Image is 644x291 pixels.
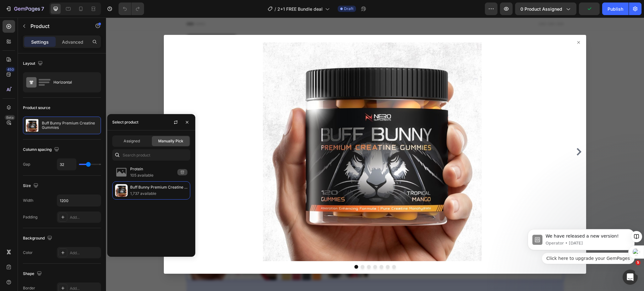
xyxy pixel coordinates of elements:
[277,6,323,12] span: 2+1 FREE Bundle deal
[608,6,623,12] div: Publish
[275,6,276,12] span: /
[158,138,183,144] span: Manually Pick
[280,247,284,251] button: Dot
[115,166,128,178] img: no-image
[248,247,252,251] button: Dot
[57,159,76,170] input: Auto
[23,145,60,154] div: Column spacing
[31,39,49,45] p: Settings
[23,234,53,243] div: Background
[119,3,144,15] div: Undo/Redo
[3,3,47,15] button: 7
[53,75,92,90] div: Horizontal
[6,67,15,72] div: 450
[23,162,30,167] div: Gap
[130,172,175,178] p: 105 available
[57,195,101,206] input: Auto
[23,214,37,220] div: Padding
[115,184,128,197] img: collections
[23,250,33,255] div: Color
[518,208,644,274] iframe: Intercom notifications message
[23,270,43,278] div: Shape
[70,250,99,256] div: Add...
[5,115,15,120] div: Beta
[124,138,140,144] span: Assigned
[469,130,477,138] button: Carousel Next Arrow
[23,182,40,190] div: Size
[23,105,50,111] div: Product source
[255,247,258,251] button: Dot
[26,119,38,132] img: product feature img
[130,184,187,190] p: Buff Bunny Premium Creatine Gummies
[23,285,35,291] div: Border
[261,247,265,251] button: Dot
[112,119,138,125] div: Select product
[286,247,290,251] button: Dot
[623,270,638,285] iframe: Intercom live chat
[106,18,644,291] iframe: To enrich screen reader interactions, please activate Accessibility in Grammarly extension settings
[520,6,562,12] span: 0 product assigned
[515,3,576,15] button: 0 product assigned
[602,3,629,15] button: Publish
[23,59,44,68] div: Layout
[62,39,83,45] p: Advanced
[130,166,175,172] p: Protein
[274,247,277,251] button: Dot
[267,247,271,251] button: Dot
[31,22,84,30] p: Product
[130,190,187,197] p: 1,737 available
[112,149,190,161] input: Search in Settings & Advanced
[23,198,33,203] div: Width
[41,5,44,13] p: 7
[42,121,98,130] p: Buff Bunny Premium Creatine Gummies
[344,6,353,12] span: Draft
[70,215,99,220] div: Add...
